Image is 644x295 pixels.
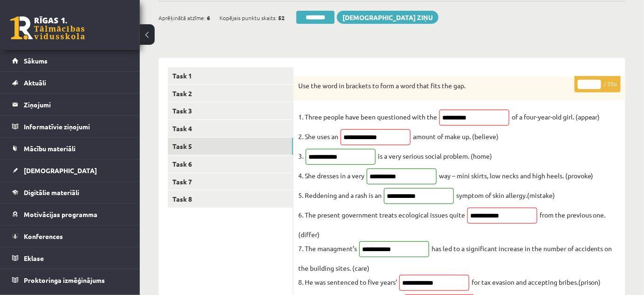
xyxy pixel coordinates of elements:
a: Proktoringa izmēģinājums [12,269,128,291]
p: 8. He was sentenced to five years’ [298,275,397,289]
span: 6 [207,11,210,25]
a: Sākums [12,50,128,71]
a: Rīgas 1. Tālmācības vidusskola [10,16,85,40]
a: Task 8 [168,190,293,208]
span: Digitālie materiāli [24,188,79,197]
p: / 20p [575,76,621,92]
a: Task 6 [168,155,293,173]
a: Task 2 [168,85,293,102]
span: Aktuāli [24,78,46,87]
a: Informatīvie ziņojumi [12,116,128,137]
span: Eklase [24,254,44,262]
a: Task 4 [168,120,293,137]
legend: Informatīvie ziņojumi [24,116,128,137]
span: Konferences [24,232,63,240]
p: 6. The present government treats ecological issues quite [298,208,465,222]
p: 5. Reddening and a rash is an [298,188,382,202]
p: 1. Three people have been questioned with the [298,110,437,124]
span: Motivācijas programma [24,210,97,218]
span: Aprēķinātā atzīme: [158,11,206,25]
a: Motivācijas programma [12,204,128,225]
a: Task 1 [168,67,293,84]
a: Aktuāli [12,72,128,93]
p: 4. She dresses in a very [298,169,364,183]
p: Use the word in brackets to form a word that fits the gap. [298,81,574,91]
p: 2. She uses an [298,129,338,143]
span: Kopējais punktu skaits: [219,11,277,25]
span: 52 [278,11,285,25]
a: Ziņojumi [12,94,128,115]
body: Editor, wiswyg-editor-47024819590340-1757304707-868 [9,9,311,19]
p: 7. The managment’s [298,241,357,255]
span: [DEMOGRAPHIC_DATA] [24,166,97,175]
p: 3. [298,149,303,163]
a: Task 3 [168,102,293,119]
span: Proktoringa izmēģinājums [24,276,105,284]
a: [DEMOGRAPHIC_DATA] [12,160,128,181]
span: Mācību materiāli [24,144,75,153]
a: Task 7 [168,173,293,190]
legend: Ziņojumi [24,94,128,115]
a: Task 5 [168,138,293,155]
a: Konferences [12,225,128,247]
a: Digitālie materiāli [12,182,128,203]
span: Sākums [24,56,48,65]
a: [DEMOGRAPHIC_DATA] ziņu [337,11,438,24]
a: Mācību materiāli [12,138,128,159]
a: Eklase [12,247,128,269]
